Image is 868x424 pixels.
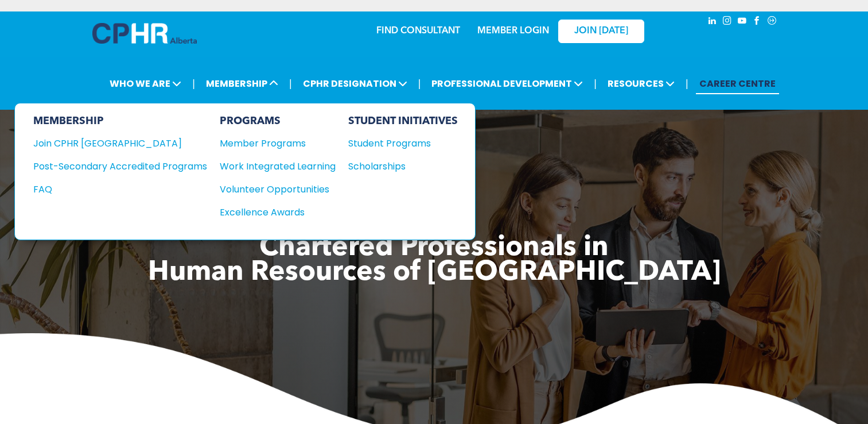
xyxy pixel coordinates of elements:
a: Excellence Awards [220,205,336,219]
div: MEMBERSHIP [33,115,207,128]
li: | [289,72,292,95]
div: PROGRAMS [220,115,336,128]
a: Social network [766,14,779,30]
a: Work Integrated Learning [220,159,336,174]
li: | [418,72,421,95]
span: Chartered Professionals in [259,234,609,262]
div: Member Programs [220,136,324,151]
div: Excellence Awards [220,205,324,219]
a: Member Programs [220,136,336,151]
a: Student Programs [348,136,458,151]
a: facebook [751,14,764,30]
a: Scholarships [348,159,458,174]
a: instagram [721,14,734,30]
span: Human Resources of [GEOGRAPHIC_DATA] [148,259,721,287]
li: | [594,72,597,95]
span: WHO WE ARE [106,73,185,94]
a: youtube [736,14,749,30]
div: Join CPHR [GEOGRAPHIC_DATA] [33,136,190,151]
a: linkedin [706,14,719,30]
img: A blue and white logo for cp alberta [92,23,197,44]
div: Scholarships [348,159,447,174]
a: Post-Secondary Accredited Programs [33,159,207,174]
a: Join CPHR [GEOGRAPHIC_DATA] [33,136,207,151]
span: PROFESSIONAL DEVELOPMENT [428,73,586,94]
span: MEMBERSHIP [203,73,282,94]
div: Post-Secondary Accredited Programs [33,159,190,174]
div: STUDENT INITIATIVES [348,115,458,128]
li: | [686,72,688,95]
div: FAQ [33,182,190,196]
a: JOIN [DATE] [558,20,644,43]
span: JOIN [DATE] [574,26,628,37]
a: CAREER CENTRE [696,73,779,94]
a: FIND CONSULTANT [376,26,460,36]
span: RESOURCES [604,73,678,94]
div: Student Programs [348,136,447,151]
div: Work Integrated Learning [220,159,324,174]
li: | [192,72,195,95]
a: Volunteer Opportunities [220,182,336,196]
span: CPHR DESIGNATION [299,73,411,94]
a: FAQ [33,182,207,196]
a: MEMBER LOGIN [477,26,549,36]
div: Volunteer Opportunities [220,182,324,196]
